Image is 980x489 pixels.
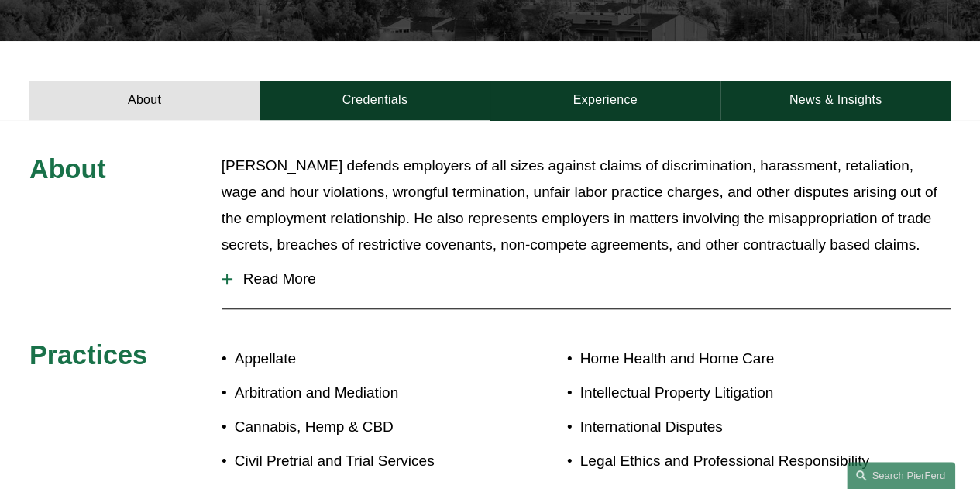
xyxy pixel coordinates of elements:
p: Civil Pretrial and Trial Services [235,448,490,474]
span: About [29,154,106,184]
a: Experience [490,81,720,120]
p: Arbitration and Mediation [235,380,490,406]
p: Appellate [235,346,490,372]
a: Search this site [847,462,955,489]
p: Home Health and Home Care [580,346,874,372]
p: Legal Ethics and Professional Responsibility [580,448,874,474]
span: Practices [29,340,147,370]
button: Read More [222,259,951,299]
p: Intellectual Property Litigation [580,380,874,406]
p: International Disputes [580,414,874,440]
p: [PERSON_NAME] defends employers of all sizes against claims of discrimination, harassment, retali... [222,153,951,259]
a: About [29,81,260,120]
a: News & Insights [720,81,951,120]
span: Read More [232,270,951,288]
p: Cannabis, Hemp & CBD [235,414,490,440]
a: Credentials [260,81,490,120]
